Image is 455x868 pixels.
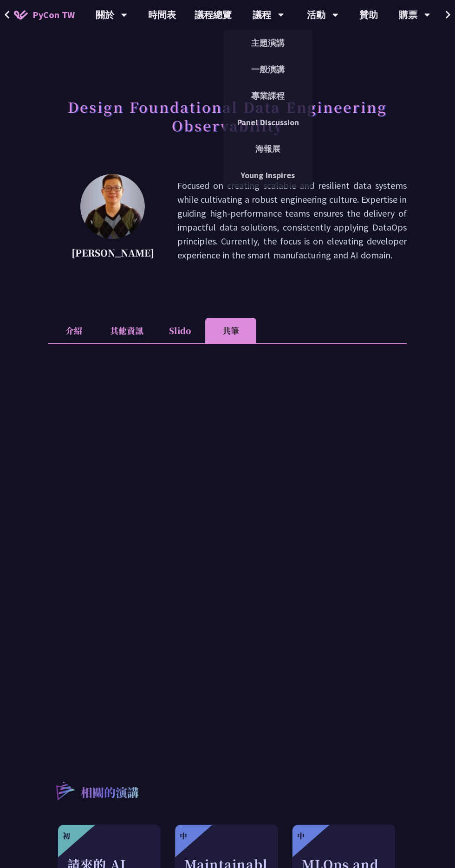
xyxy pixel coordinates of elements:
[223,58,312,80] a: 一般演講
[223,138,312,160] a: 海報展
[223,32,312,54] a: 主題演講
[223,111,312,133] a: Panel Discussion
[5,3,84,26] a: PyCon TW
[180,830,187,842] div: 中
[99,318,154,343] li: 其他資訊
[205,318,256,343] li: 共筆
[71,246,154,260] p: [PERSON_NAME]
[297,830,305,842] div: 中
[177,179,407,262] p: Focused on creating scalable and resilient data systems while cultivating a robust engineering cu...
[223,85,312,107] a: 專業課程
[48,93,407,139] h1: Design Foundational Data Engineering Observability
[42,768,87,813] img: r3.8d01567.svg
[32,8,75,22] span: PyCon TW
[81,784,139,803] p: 相關的演講
[80,174,145,239] img: Shuhsi Lin
[14,10,28,19] img: Home icon of PyCon TW 2025
[223,164,312,186] a: Young Inspires
[154,318,205,343] li: Slido
[63,830,70,842] div: 初
[48,318,99,343] li: 介紹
